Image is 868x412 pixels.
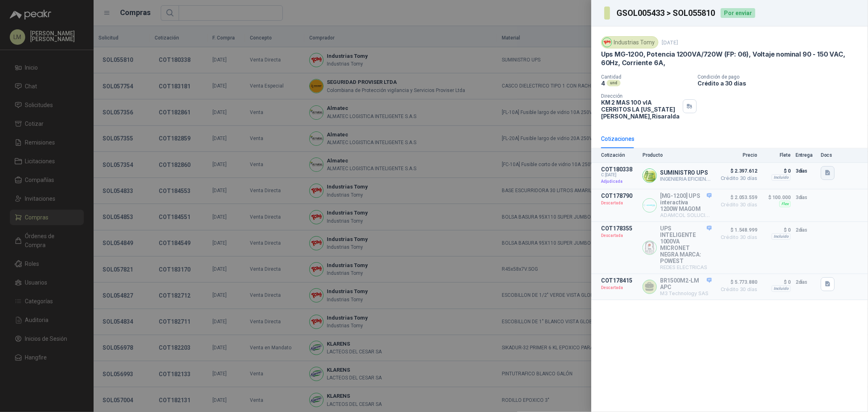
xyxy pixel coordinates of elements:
[607,80,621,86] div: und
[601,166,638,173] p: COT180338
[717,193,757,202] span: $ 2.053.559
[772,174,791,181] div: Incluido
[617,9,716,17] h3: GSOL005433 > SOL055810
[762,193,791,202] p: $ 100.000
[717,176,757,181] span: Crédito 30 días
[762,152,791,158] p: Flete
[762,277,791,287] p: $ 0
[601,80,605,87] p: 4
[643,169,656,182] img: Company Logo
[762,225,791,235] p: $ 0
[660,264,712,270] p: REDES ELECTRICAS
[601,36,658,48] div: Industrias Tomy
[796,225,816,235] p: 2 días
[821,152,837,158] p: Docs
[662,39,678,46] p: [DATE]
[721,8,755,18] div: Por enviar
[660,277,712,290] p: BR1500M2-LM APC
[601,173,638,178] span: C: [DATE]
[717,166,757,176] span: $ 2.397.612
[643,152,712,158] p: Producto
[601,178,638,186] p: Adjudicada
[601,50,858,68] p: Ups MG-1200, Potencia 1200VA/720W (FP: 06), Voltaje nominal 90 - 150 VAC, 60Hz, Corriente 6A,
[601,134,634,143] div: Cotizaciones
[601,193,638,199] p: COT178790
[796,193,816,202] p: 3 días
[772,233,791,240] div: Incluido
[601,99,680,120] p: KM 2 MAS 100 vIA CERRITOS LA [US_STATE] [PERSON_NAME] , Risaralda
[601,284,638,292] p: Descartada
[796,166,816,176] p: 3 días
[601,232,638,240] p: Descartada
[660,193,712,212] p: [MG-1200] UPS interactiva 1200W MAGOM
[796,152,816,158] p: Entrega
[603,38,612,47] img: Company Logo
[660,290,712,296] p: M3 Technology SAS
[717,287,757,292] span: Crédito 30 días
[697,74,865,80] p: Condición de pago
[717,152,757,158] p: Precio
[717,235,757,240] span: Crédito 30 días
[601,225,638,232] p: COT178355
[643,199,656,212] img: Company Logo
[779,201,791,207] div: Flex
[660,212,712,218] p: ADAMCOL SOLUCIONES T.I
[660,169,712,176] p: SUMINISTRO UPS
[660,176,712,182] p: INGENIERIA EFICIENTE
[772,285,791,292] div: Incluido
[601,199,638,207] p: Descartada
[697,80,865,87] p: Crédito a 30 días
[660,225,712,264] p: UPS INTELIGENTE 1000VA MICRONET NEGRA MARCA: POWEST
[601,74,691,80] p: Cantidad
[717,202,757,207] span: Crédito 30 días
[601,152,638,158] p: Cotización
[601,277,638,284] p: COT178415
[717,277,757,287] span: $ 5.773.880
[762,166,791,176] p: $ 0
[601,93,680,99] p: Dirección
[643,241,656,254] img: Company Logo
[717,225,757,235] span: $ 1.548.999
[796,277,816,287] p: 2 días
